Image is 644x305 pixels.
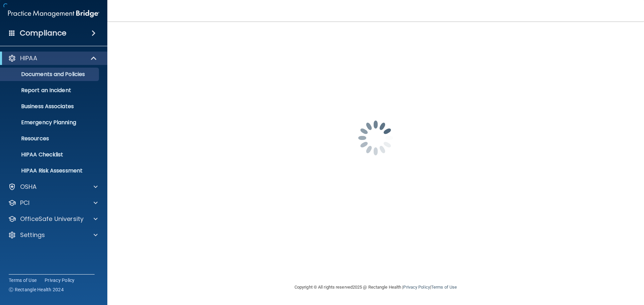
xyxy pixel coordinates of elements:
[4,103,96,110] p: Business Associates
[8,215,98,223] a: OfficeSafe University
[20,199,30,207] p: PCI
[20,183,37,191] p: OSHA
[4,87,96,94] p: Report an Incident
[20,54,37,62] p: HIPAA
[20,215,84,223] p: OfficeSafe University
[8,199,98,207] a: PCI
[9,277,37,284] a: Terms of Use
[20,28,66,38] h4: Compliance
[9,286,64,293] span: Ⓒ Rectangle Health 2024
[20,231,45,239] p: Settings
[4,135,96,142] p: Resources
[431,285,457,290] a: Terms of Use
[4,119,96,126] p: Emergency Planning
[8,54,97,62] a: HIPAA
[253,277,498,298] div: Copyright © All rights reserved 2025 @ Rectangle Health | |
[4,167,96,174] p: HIPAA Risk Assessment
[403,285,430,290] a: Privacy Policy
[4,151,96,158] p: HIPAA Checklist
[8,7,99,20] img: PMB logo
[8,183,98,191] a: OSHA
[342,104,409,171] img: spinner.e123f6fc.gif
[8,231,98,239] a: Settings
[45,277,75,284] a: Privacy Policy
[4,71,96,78] p: Documents and Policies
